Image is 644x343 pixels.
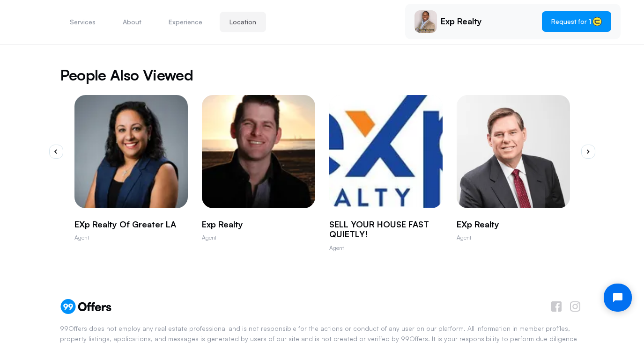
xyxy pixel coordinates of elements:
[202,219,315,230] p: Exp Realty
[596,276,640,320] iframe: Tidio Chat
[74,95,188,242] swiper-slide: 1 / 10
[60,67,585,83] h2: People Also Viewed
[329,219,443,240] p: SELL YOUR HOUSE FAST QUIETLY!
[542,11,611,32] button: Request for 1
[415,10,437,33] img: Mark Smith Jr
[329,95,443,208] img: Hernandez Oscar
[457,233,570,242] p: Agent
[202,95,315,242] a: Aris AnagnosExp RealtyAgent
[159,12,212,32] button: Experience
[196,89,320,213] img: Aris Anagnos
[60,12,105,32] button: Services
[202,95,315,242] swiper-slide: 2 / 10
[457,95,570,242] a: Randy LeafeXp RealtyAgent
[220,12,266,32] button: Location
[74,95,188,208] img: Vivienne Haroun
[74,219,188,230] p: eXp Realty of Greater LA
[202,233,315,242] p: Agent
[113,12,151,32] button: About
[329,243,443,252] p: Agent
[457,95,570,208] img: Randy Leaf
[441,16,534,27] p: Exp Realty
[329,95,443,252] swiper-slide: 3 / 10
[74,95,188,242] a: Vivienne HarouneXp Realty of Greater LAAgent
[329,95,443,252] a: Hernandez OscarSELL YOUR HOUSE FAST QUIETLY!Agent
[74,233,188,242] p: Agent
[457,95,570,242] swiper-slide: 4 / 10
[457,219,570,230] p: eXp Realty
